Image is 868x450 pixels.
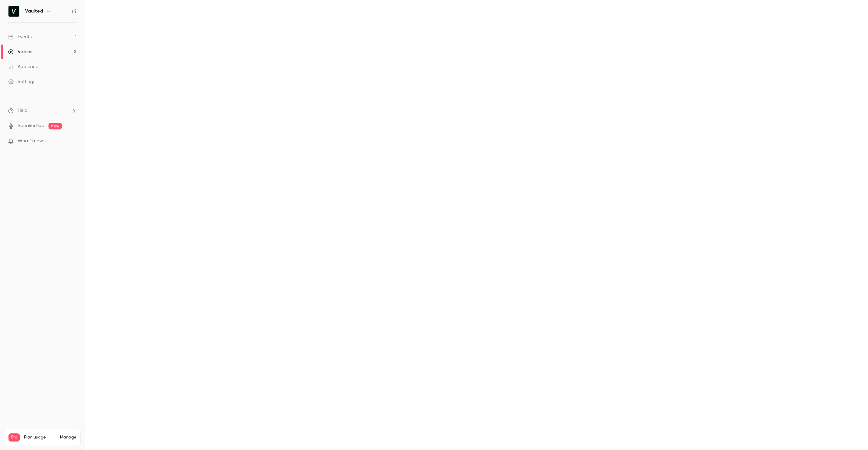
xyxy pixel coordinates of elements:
span: Plan usage [24,435,56,440]
div: Videos [8,48,32,55]
div: Events [8,34,32,40]
span: new [48,123,62,129]
li: help-dropdown-opener [8,107,77,114]
h6: Vaulted [25,8,43,15]
span: What's new [18,138,43,145]
a: Manage [60,435,76,440]
div: Settings [8,78,35,85]
span: Pro [8,433,20,442]
a: SpeakerHub [18,122,44,129]
img: Vaulted [8,6,19,17]
div: Audience [8,63,38,70]
span: Help [18,107,27,114]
